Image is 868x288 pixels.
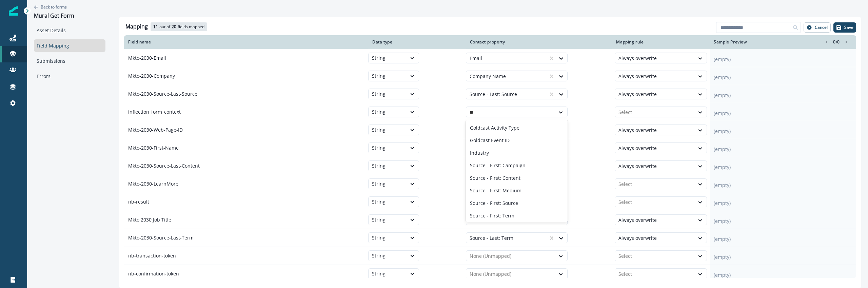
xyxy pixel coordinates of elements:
[714,128,852,135] p: (empty)
[470,124,519,131] p: Goldcast Activity Type
[714,164,852,171] p: (empty)
[124,250,368,262] p: nb-transaction-token
[178,24,204,30] p: fields mapped
[34,39,105,52] a: Field Mapping
[372,73,403,79] div: String
[9,6,18,16] img: Inflection
[470,212,514,219] p: Source - First: Term
[714,92,852,99] p: (empty)
[714,200,852,207] p: (empty)
[833,39,840,45] p: 0 / 0
[714,254,852,261] p: (empty)
[804,22,831,33] button: Cancel
[372,252,403,259] div: String
[372,55,403,61] div: String
[372,234,403,241] div: String
[714,182,852,189] p: (empty)
[124,178,368,190] p: Mkto-2030-LearnMore
[124,88,368,100] p: Mkto-2030-Source-Last-Source
[470,174,520,181] p: Source - First: Content
[714,236,852,243] p: (empty)
[372,180,403,187] div: String
[714,56,852,63] p: (empty)
[124,268,368,280] p: nb-confirmation-token
[124,124,368,136] p: Mkto-2030-Web-Page-ID
[822,38,830,46] button: left-icon
[372,145,403,151] div: String
[124,142,368,154] p: Mkto-2030-First-Name
[714,110,852,117] p: (empty)
[616,39,706,45] div: Mapping rule
[128,39,364,45] div: Field name
[714,218,852,225] p: (empty)
[372,91,403,97] div: String
[372,39,462,45] div: Data type
[714,39,747,45] p: Sample Preview
[470,39,505,45] p: Contact property
[843,38,851,46] button: Right-forward-icon
[815,25,828,30] p: Cancel
[470,199,518,207] p: Source - First: Source
[714,74,852,81] p: (empty)
[372,216,403,223] div: String
[172,24,176,30] p: 20
[34,4,67,10] button: Go back
[470,137,510,144] p: Goldcast Event ID
[124,52,368,64] p: Mkto-2030-Email
[34,70,105,82] a: Errors
[41,4,67,10] p: Back to forms
[124,106,368,118] p: inflection_form_context
[470,162,526,169] p: Source - First: Campaign
[124,196,368,208] p: nb-result
[372,198,403,205] div: String
[470,149,489,156] p: Industry
[833,22,856,33] button: Save
[124,232,368,244] p: Mkto-2030-Source-Last-Term
[372,162,403,169] div: String
[372,127,403,133] div: String
[34,55,105,67] a: Submissions
[34,13,74,20] div: Mural Get Form
[159,24,170,30] p: out of
[372,109,403,115] div: String
[714,146,852,153] p: (empty)
[714,272,852,279] p: (empty)
[124,160,368,172] p: Mkto-2030-Source-Last-Content
[124,70,368,82] p: Mkto-2030-Company
[125,23,148,30] h2: Mapping
[34,24,105,37] a: Asset Details
[124,214,368,226] p: Mkto 2030 Job Title
[153,24,158,30] p: 11
[844,25,853,30] p: Save
[372,270,403,277] div: String
[470,187,521,194] p: Source - First: Medium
